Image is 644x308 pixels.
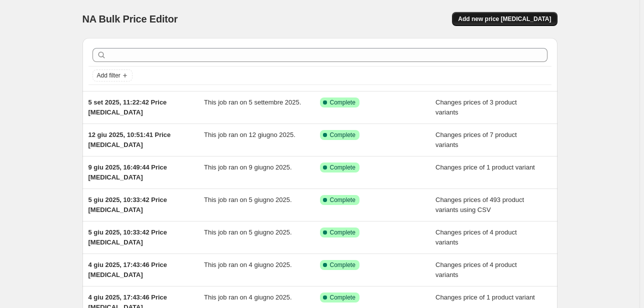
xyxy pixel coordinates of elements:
span: Changes prices of 4 product variants [435,261,517,278]
span: 5 giu 2025, 10:33:42 Price [MEDICAL_DATA] [88,196,167,213]
span: This job ran on 9 giugno 2025. [204,163,292,171]
span: 4 giu 2025, 17:43:46 Price [MEDICAL_DATA] [88,261,167,278]
span: 12 giu 2025, 10:51:41 Price [MEDICAL_DATA] [88,131,171,148]
span: NA Bulk Price Editor [82,13,178,24]
span: Changes price of 1 product variant [435,163,535,171]
span: This job ran on 5 giugno 2025. [204,228,292,236]
span: Complete [330,228,355,236]
span: Complete [330,261,355,269]
span: This job ran on 4 giugno 2025. [204,293,292,301]
span: Complete [330,293,355,301]
span: Changes price of 1 product variant [435,293,535,301]
span: Changes prices of 3 product variants [435,98,517,116]
span: This job ran on 5 giugno 2025. [204,196,292,203]
button: Add filter [92,69,132,81]
span: This job ran on 12 giugno 2025. [204,131,295,138]
span: Complete [330,98,355,106]
span: Changes prices of 493 product variants using CSV [435,196,524,213]
span: 5 giu 2025, 10:33:42 Price [MEDICAL_DATA] [88,228,167,246]
span: Add new price [MEDICAL_DATA] [458,15,551,23]
button: Add new price [MEDICAL_DATA] [452,12,557,26]
span: This job ran on 5 settembre 2025. [204,98,301,106]
span: Changes prices of 4 product variants [435,228,517,246]
span: Add filter [97,71,120,79]
span: Complete [330,163,355,171]
span: 5 set 2025, 11:22:42 Price [MEDICAL_DATA] [88,98,167,116]
span: This job ran on 4 giugno 2025. [204,261,292,268]
span: Complete [330,196,355,204]
span: Changes prices of 7 product variants [435,131,517,148]
span: Complete [330,131,355,139]
span: 9 giu 2025, 16:49:44 Price [MEDICAL_DATA] [88,163,167,181]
